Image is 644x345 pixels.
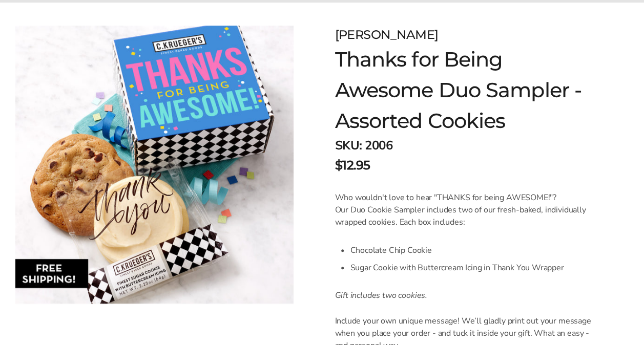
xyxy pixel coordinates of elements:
h1: Thanks for Being Awesome Duo Sampler - Assorted Cookies [335,44,593,136]
iframe: Sign Up via Text for Offers [8,306,106,337]
strong: SKU: [335,137,362,154]
li: Sugar Cookie with Buttercream Icing in Thank You Wrapper [350,259,593,276]
div: [PERSON_NAME] [335,26,593,44]
span: Who wouldn't love to hear "THANKS for being AWESOME!"? Our Duo Cookie Sampler includes two of our... [335,192,586,228]
span: Chocolate Chip Cookie [350,245,431,256]
img: Thanks for Being Awesome Duo Sampler - Assorted Cookies [15,26,294,304]
span: $12.95 [335,156,370,175]
span: 2006 [365,137,392,154]
span: Gift includes two cookies. [335,290,427,301]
